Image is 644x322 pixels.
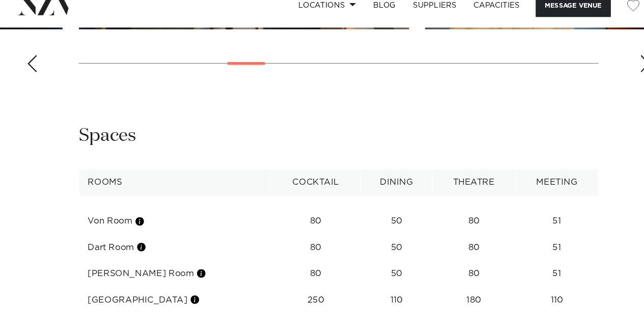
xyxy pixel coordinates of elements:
td: 50 [343,213,411,238]
td: 50 [343,238,411,263]
td: 51 [490,213,569,238]
th: Dining [343,177,411,202]
th: Cocktail [257,177,343,202]
td: 51 [490,238,569,263]
td: Von Room [75,213,258,238]
td: 110 [490,288,569,313]
button: Message Venue [510,10,581,32]
a: Locations [275,10,347,32]
h2: Spaces [75,133,130,156]
th: Theatre [411,177,490,202]
td: 80 [411,238,490,263]
td: 51 [490,263,569,288]
th: Rooms [75,177,258,202]
td: 80 [257,263,343,288]
td: 80 [411,213,490,238]
td: Dart Room [75,238,258,263]
td: [GEOGRAPHIC_DATA] [75,288,258,313]
td: 180 [411,288,490,313]
td: 50 [343,263,411,288]
td: [PERSON_NAME] Room [75,263,258,288]
td: 80 [411,263,490,288]
a: Capacities [442,10,503,32]
td: 80 [257,238,343,263]
td: 80 [257,213,343,238]
a: BLOG [347,10,384,32]
td: 110 [343,288,411,313]
td: 250 [257,288,343,313]
a: SUPPLIERS [384,10,442,32]
img: nzv-logo.png [16,11,72,30]
th: Meeting [490,177,569,202]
